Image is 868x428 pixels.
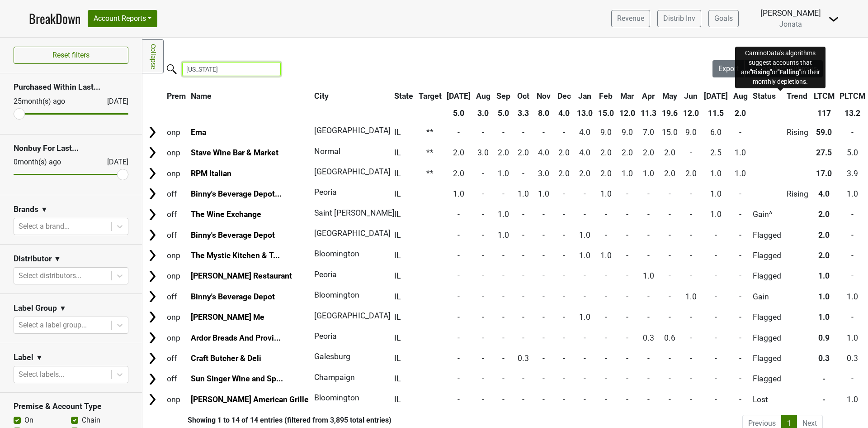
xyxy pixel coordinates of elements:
img: Arrow right [146,249,159,262]
span: Name [191,91,212,101]
span: - [739,189,741,198]
th: 8.0 [534,105,553,121]
span: 2.0 [685,169,697,178]
span: - [458,292,460,301]
span: - [482,128,484,137]
h3: Brands [14,205,38,214]
span: - [626,189,628,198]
span: 2.0 [600,169,612,178]
td: Flagged [751,225,784,245]
span: - [647,292,650,301]
span: - [482,189,484,198]
span: [GEOGRAPHIC_DATA] [314,126,391,135]
span: 2.0 [664,148,675,157]
span: 1.0 [818,271,830,280]
th: 12.0 [681,105,701,121]
td: off [165,225,188,245]
span: IL [394,148,401,157]
th: City: activate to sort column ascending [312,88,387,104]
span: - [502,271,505,280]
th: Name: activate to sort column ascending [189,88,311,104]
img: Arrow right [146,310,159,324]
td: onp [165,164,188,183]
h3: Purchased Within Last... [14,82,128,92]
span: - [669,189,671,198]
span: 27.5 [816,148,832,157]
th: 13.2 [837,105,868,121]
span: - [605,210,607,219]
span: 9.0 [622,128,633,137]
span: - [482,169,484,178]
span: - [522,210,524,219]
span: - [542,251,545,260]
span: - [626,292,628,301]
span: 4.0 [579,128,590,137]
span: Peoria [314,270,337,279]
span: - [715,271,717,280]
span: - [502,251,505,260]
span: 2.0 [518,148,529,157]
span: - [542,231,545,240]
a: Binny's Beverage Depot [191,231,275,240]
span: - [690,231,692,240]
span: - [584,189,586,198]
a: The Wine Exchange [191,210,261,219]
th: Trend: activate to sort column ascending [784,88,811,104]
span: - [647,189,650,198]
span: 2.0 [453,169,464,178]
span: 6.0 [710,128,722,137]
span: 1.0 [735,169,746,178]
h3: Label [14,353,33,362]
span: [GEOGRAPHIC_DATA] [314,229,391,238]
th: 11.3 [638,105,659,121]
span: 59.0 [816,128,832,137]
span: - [605,271,607,280]
span: 7.0 [643,128,654,137]
span: - [563,292,565,301]
span: Prem [167,91,186,101]
span: - [584,210,586,219]
td: onp [165,143,188,163]
span: - [626,271,628,280]
img: Arrow right [146,228,159,242]
span: 1.0 [518,189,529,198]
a: The Mystic Kitchen & T... [191,251,280,260]
span: 2.0 [622,148,633,157]
img: Arrow right [146,269,159,283]
span: IL [394,169,401,178]
span: - [563,128,565,137]
span: - [669,210,671,219]
td: onp [165,266,188,286]
td: Flagged [751,266,784,286]
a: Binny's Beverage Depot... [191,189,282,198]
th: Jul: activate to sort column ascending [444,88,473,104]
span: - [584,292,586,301]
span: - [563,210,565,219]
span: 1.0 [818,292,830,301]
th: Jun: activate to sort column ascending [681,88,701,104]
span: - [739,210,741,219]
span: Trend [787,91,807,101]
div: [DATE] [99,96,128,107]
span: 1.0 [622,169,633,178]
span: - [522,313,524,322]
a: [PERSON_NAME] Restaurant [191,271,292,280]
span: 1.0 [600,251,612,260]
span: [GEOGRAPHIC_DATA] [314,167,391,176]
span: 1.0 [579,251,590,260]
a: BreakDown [29,9,80,28]
span: - [669,292,671,301]
th: Target: activate to sort column ascending [416,88,444,104]
img: Dropdown Menu [828,14,839,24]
span: IL [394,128,401,137]
span: - [584,271,586,280]
a: Collapse [142,39,164,73]
span: 2.0 [558,148,570,157]
span: LTCM [814,91,835,101]
img: Arrow right [146,146,159,159]
th: 15.0 [596,105,616,121]
span: - [522,271,524,280]
span: ▼ [54,254,61,264]
span: 2.5 [710,148,722,157]
button: Reset filters [14,47,128,64]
